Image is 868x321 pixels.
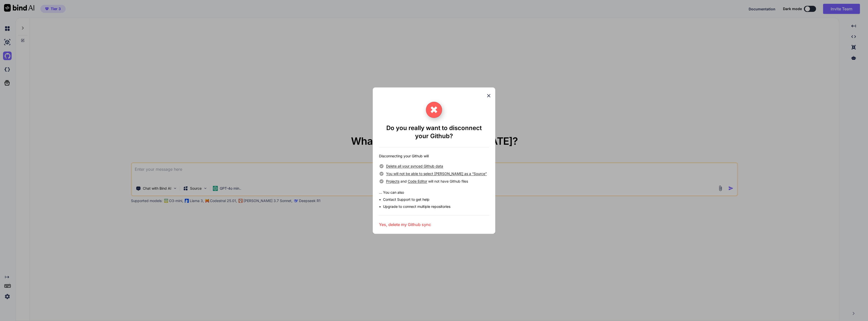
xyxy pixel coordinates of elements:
span: You will not be able to select [PERSON_NAME] as a “Source” [386,171,487,176]
span: Delete all your synced Github data [386,164,443,168]
p: • Upgrade to connect multiple repositories [379,204,489,209]
h1: Do you really want to disconnect your Github? [379,124,489,140]
span: ✖ [430,102,438,117]
span: Projects [386,179,399,183]
span: and will not have Github files [386,179,468,184]
span: Code Editor [408,179,427,183]
p: Disconnecting your Github will [379,154,489,159]
h3: Yes, delete my Github sync [379,221,431,228]
p: • Contact Support to get help [379,197,489,202]
p: ... You can also [379,190,489,195]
